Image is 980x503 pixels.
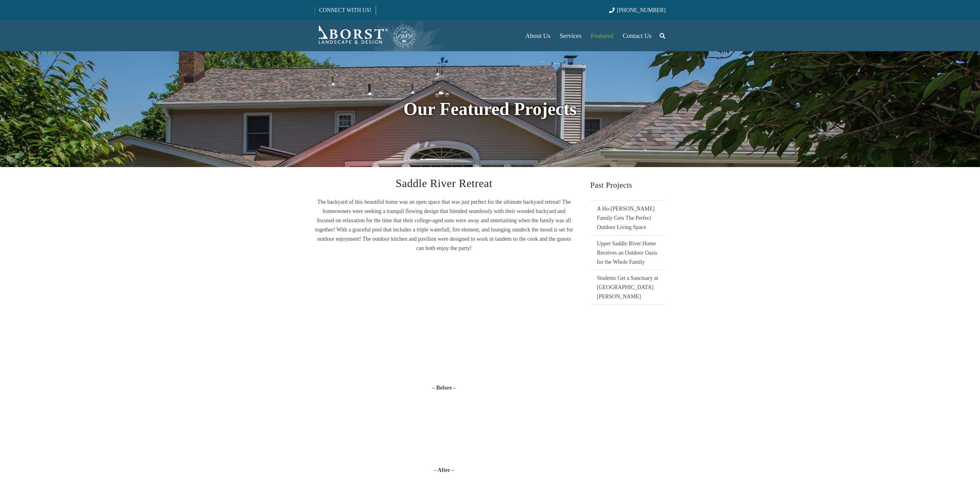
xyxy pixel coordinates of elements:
span: Contact Us [623,32,652,39]
span: About Us [525,32,550,39]
a: CONNECT WITH US! [315,3,376,18]
p: The backyard of this beautiful home was an open space that was just perfect for the ultimate back... [315,197,574,253]
a: A Ho-[PERSON_NAME] Family Gets The Perfect Outdoor Living Space [590,200,666,235]
a: Before_V01 [315,401,390,457]
h2: Past Projects [590,178,666,192]
strong: – After – [434,467,454,473]
strong: – Before – [432,385,456,391]
a: Upper Saddle River Home Receives an Outdoor Oasis for the Whole Family [590,235,666,270]
a: Services [555,20,586,51]
h2: Saddle River Retreat [315,178,574,189]
a: Borst-Logo [315,23,417,48]
a: Search [656,28,669,43]
a: proj-before [498,401,573,457]
strong: Our Featured Projects [403,99,576,119]
a: [PHONE_NUMBER] [609,7,665,13]
span: Featured [591,32,613,39]
span: [PHONE_NUMBER] [617,7,666,13]
a: About Us [521,20,555,51]
a: Featured [586,20,618,51]
a: Finn Before Photo 2 [406,401,482,457]
a: Contact Us [618,20,656,51]
a: Students Get a Sanctuary at [GEOGRAPHIC_DATA][PERSON_NAME] [590,270,666,305]
span: Services [559,32,581,39]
